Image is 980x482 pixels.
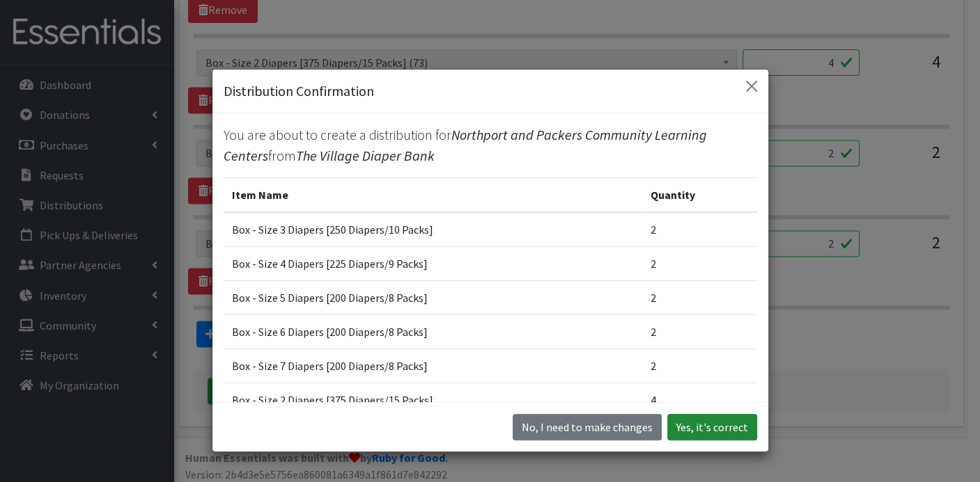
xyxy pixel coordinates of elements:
[224,246,642,280] td: Box - Size 4 Diapers [225 Diapers/9 Packs]
[642,280,757,314] td: 2
[296,147,435,164] span: The Village Diaper Bank
[224,348,642,383] td: Box - Size 7 Diapers [200 Diapers/8 Packs]
[740,75,763,97] button: Close
[224,314,642,348] td: Box - Size 6 Diapers [200 Diapers/8 Packs]
[642,246,757,280] td: 2
[224,280,642,314] td: Box - Size 5 Diapers [200 Diapers/8 Packs]
[642,212,757,247] td: 2
[224,383,642,417] td: Box - Size 2 Diapers [375 Diapers/15 Packs]
[224,177,642,212] th: Item Name
[642,177,757,212] th: Quantity
[224,124,757,166] p: You are about to create a distribution for from
[224,81,374,102] h5: Distribution Confirmation
[667,414,757,440] button: Yes, it's correct
[642,348,757,383] td: 2
[513,414,662,440] button: No I need to make changes
[224,126,707,164] span: Northport and Packers Community Learning Centers
[642,314,757,348] td: 2
[224,212,642,247] td: Box - Size 3 Diapers [250 Diapers/10 Packs]
[642,383,757,417] td: 4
